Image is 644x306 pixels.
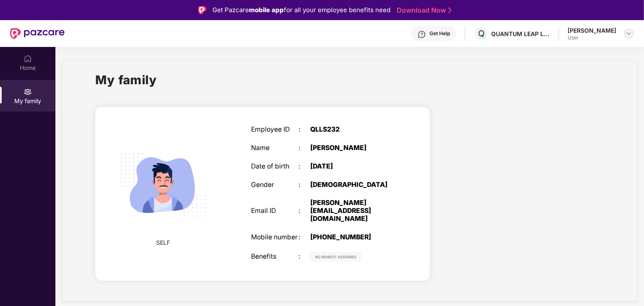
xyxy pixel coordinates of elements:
[251,163,298,171] div: Date of birth
[251,181,298,189] div: Gender
[310,252,361,262] img: svg+xml;base64,PHN2ZyB4bWxucz0iaHR0cDovL3d3dy53My5vcmcvMjAwMC9zdmciIHdpZHRoPSIxMjIiIGhlaWdodD0iMj...
[298,126,310,134] div: :
[310,163,393,171] div: [DATE]
[298,181,310,189] div: :
[478,29,484,39] span: Q
[110,132,217,238] img: svg+xml;base64,PHN2ZyB4bWxucz0iaHR0cDovL3d3dy53My5vcmcvMjAwMC9zdmciIHdpZHRoPSIyMjQiIGhlaWdodD0iMT...
[568,34,616,41] div: User
[429,30,450,37] div: Get Help
[249,6,284,14] strong: mobile app
[397,6,449,15] a: Download Now
[24,54,32,63] img: svg+xml;base64,PHN2ZyBpZD0iSG9tZSIgeG1sbnM9Imh0dHA6Ly93d3cudzMub3JnLzIwMDAvc3ZnIiB3aWR0aD0iMjAiIG...
[10,28,65,39] img: New Pazcare Logo
[298,253,310,261] div: :
[212,5,390,15] div: Get Pazcare for all your employee benefits need
[298,163,310,171] div: :
[568,26,616,34] div: [PERSON_NAME]
[298,233,310,241] div: :
[95,70,157,89] h1: My family
[24,88,32,96] img: svg+xml;base64,PHN2ZyB3aWR0aD0iMjAiIGhlaWdodD0iMjAiIHZpZXdCb3g9IjAgMCAyMCAyMCIgZmlsbD0ibm9uZSIgeG...
[418,30,426,39] img: svg+xml;base64,PHN2ZyBpZD0iSGVscC0zMngzMiIgeG1sbnM9Imh0dHA6Ly93d3cudzMub3JnLzIwMDAvc3ZnIiB3aWR0aD...
[298,207,310,215] div: :
[626,30,632,37] img: svg+xml;base64,PHN2ZyBpZD0iRHJvcGRvd24tMzJ4MzIiIHhtbG5zPSJodHRwOi8vd3d3LnczLm9yZy8yMDAwL3N2ZyIgd2...
[491,30,550,38] div: QUANTUM LEAP LEARNING SOLUTIONS PRIVATE LIMITED
[310,233,393,241] div: [PHONE_NUMBER]
[310,199,393,223] div: [PERSON_NAME][EMAIL_ADDRESS][DOMAIN_NAME]
[310,181,393,189] div: [DEMOGRAPHIC_DATA]
[251,144,298,152] div: Name
[310,144,393,152] div: [PERSON_NAME]
[251,126,298,134] div: Employee ID
[251,233,298,241] div: Mobile number
[251,207,298,215] div: Email ID
[298,144,310,152] div: :
[310,126,393,134] div: QLLS232
[157,238,170,247] span: SELF
[198,6,207,14] img: Logo
[448,6,452,15] img: Stroke
[251,253,298,261] div: Benefits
